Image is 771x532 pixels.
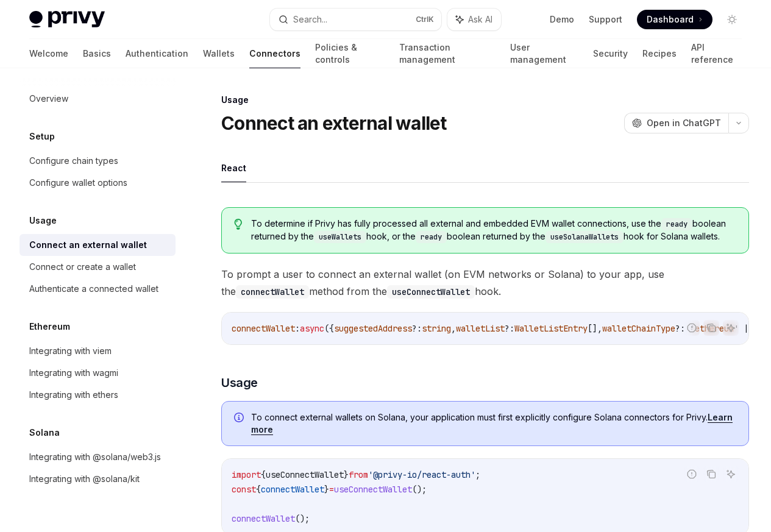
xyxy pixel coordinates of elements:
a: Support [589,13,622,26]
span: To connect external wallets on Solana, your application must first explicitly configure Solana co... [251,411,736,436]
div: Connect an external wallet [29,238,147,252]
div: Integrating with ethers [29,388,118,402]
h5: Ethereum [29,319,70,334]
span: , [451,323,456,334]
span: connectWallet [261,484,324,495]
span: connectWallet [232,323,295,334]
span: Dashboard [647,13,694,26]
span: async [300,323,324,334]
div: Connect or create a wallet [29,260,136,274]
a: Authenticate a connected wallet [20,278,176,300]
span: Usage [221,374,258,391]
a: Configure chain types [20,150,176,172]
a: API reference [691,39,742,68]
h5: Solana [29,425,60,440]
span: ?: ' [675,323,695,334]
a: Integrating with viem [20,340,176,362]
span: : [295,323,300,334]
span: ; [475,469,480,480]
span: (); [295,513,310,524]
h1: Connect an external wallet [221,112,447,134]
span: walletChainType [602,323,675,334]
div: Usage [221,94,749,106]
code: useWallets [314,231,366,243]
a: Connect or create a wallet [20,256,176,278]
span: WalletListEntry [514,323,588,334]
button: Search...CtrlK [270,9,441,30]
button: Ask AI [447,9,501,30]
button: Toggle dark mode [722,10,742,29]
div: Integrating with viem [29,344,112,358]
h5: Usage [29,213,57,228]
a: Basics [83,39,111,68]
a: Recipes [642,39,677,68]
code: useSolanaWallets [545,231,624,243]
a: Transaction management [399,39,496,68]
span: Ctrl K [416,15,434,24]
span: useConnectWallet [334,484,412,495]
a: Policies & controls [315,39,385,68]
span: } [344,469,349,480]
a: Integrating with @solana/web3.js [20,446,176,468]
span: (); [412,484,427,495]
code: useConnectWallet [387,285,475,299]
a: Integrating with @solana/kit [20,468,176,490]
a: User management [510,39,578,68]
span: = [329,484,334,495]
span: Ask AI [468,13,492,26]
a: Welcome [29,39,68,68]
span: '@privy-io/react-auth' [368,469,475,480]
a: Connectors [249,39,300,68]
a: Configure wallet options [20,172,176,194]
button: Ask AI [723,466,739,482]
svg: Tip [234,219,243,230]
button: Copy the contents from the code block [703,320,719,336]
div: Configure wallet options [29,176,127,190]
div: Search... [293,12,327,27]
code: ready [416,231,447,243]
button: Open in ChatGPT [624,113,728,133]
span: connectWallet [232,513,295,524]
a: Authentication [126,39,188,68]
span: { [256,484,261,495]
div: Integrating with @solana/kit [29,472,140,486]
a: Demo [550,13,574,26]
button: Report incorrect code [684,320,700,336]
span: ?: [505,323,514,334]
a: Integrating with ethers [20,384,176,406]
div: Integrating with wagmi [29,366,118,380]
span: from [349,469,368,480]
a: Dashboard [637,10,712,29]
span: } [324,484,329,495]
button: Report incorrect code [684,466,700,482]
code: ready [661,218,692,230]
span: To determine if Privy has fully processed all external and embedded EVM wallet connections, use t... [251,218,736,243]
span: ' | ' [734,323,758,334]
button: React [221,154,246,182]
span: useConnectWallet [266,469,344,480]
span: ?: [412,323,422,334]
span: string [422,323,451,334]
h5: Setup [29,129,55,144]
div: Configure chain types [29,154,118,168]
a: Integrating with wagmi [20,362,176,384]
div: Authenticate a connected wallet [29,282,158,296]
span: const [232,484,256,495]
code: connectWallet [236,285,309,299]
a: Connect an external wallet [20,234,176,256]
span: Open in ChatGPT [647,117,721,129]
div: Overview [29,91,68,106]
button: Ask AI [723,320,739,336]
div: Integrating with @solana/web3.js [29,450,161,464]
span: suggestedAddress [334,323,412,334]
span: { [261,469,266,480]
a: Security [593,39,628,68]
svg: Info [234,413,246,425]
span: import [232,469,261,480]
a: Overview [20,88,176,110]
button: Copy the contents from the code block [703,466,719,482]
span: ({ [324,323,334,334]
img: light logo [29,11,105,28]
span: walletList [456,323,505,334]
span: To prompt a user to connect an external wallet (on EVM networks or Solana) to your app, use the m... [221,266,749,300]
